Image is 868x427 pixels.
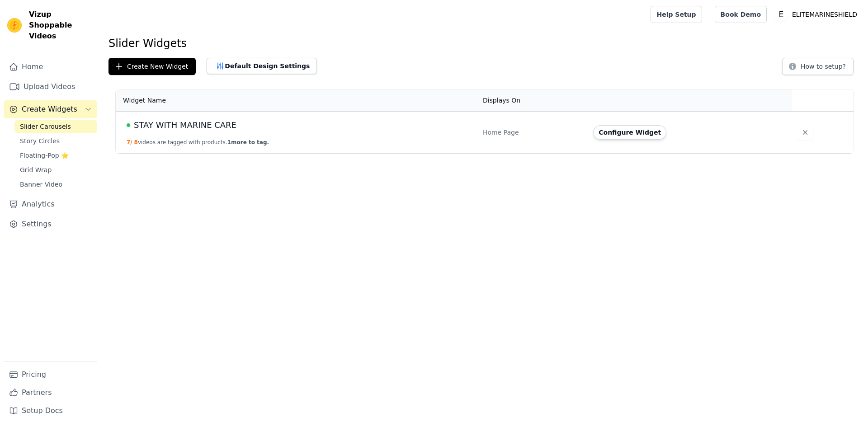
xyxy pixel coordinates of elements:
[29,9,94,42] span: Vizup Shoppable Videos
[483,128,582,137] div: Home Page
[4,58,97,76] a: Home
[4,215,97,233] a: Settings
[127,139,132,145] span: 7 /
[782,58,854,75] button: How to setup?
[134,139,138,145] span: 8
[477,89,588,112] th: Displays On
[4,195,97,213] a: Analytics
[207,58,317,74] button: Default Design Settings
[20,122,71,131] span: Slider Carousels
[127,123,130,127] span: Live Published
[20,165,52,174] span: Grid Wrap
[4,78,97,96] a: Upload Videos
[774,6,861,23] button: E ELITEMARINESHIELD
[20,151,69,160] span: Floating-Pop ⭐
[14,178,97,191] a: Banner Video
[7,18,22,33] img: Vizup
[797,124,813,141] button: Delete widget
[20,180,62,189] span: Banner Video
[14,149,97,162] a: Floating-Pop ⭐
[4,384,97,402] a: Partners
[108,36,861,51] h1: Slider Widgets
[20,136,60,145] span: Story Circles
[14,164,97,176] a: Grid Wrap
[134,119,236,131] span: STAY WITH MARINE CARE
[14,120,97,133] a: Slider Carousels
[108,58,196,75] button: Create New Widget
[651,6,702,23] a: Help Setup
[22,104,77,115] span: Create Widgets
[14,135,97,147] a: Story Circles
[4,100,97,118] button: Create Widgets
[4,366,97,384] a: Pricing
[715,6,767,23] a: Book Demo
[779,10,784,19] text: E
[227,139,269,145] span: 1 more to tag.
[116,89,477,112] th: Widget Name
[593,125,666,140] button: Configure Widget
[127,139,269,146] button: 7/ 8videos are tagged with products.1more to tag.
[782,64,854,73] a: How to setup?
[788,6,861,23] p: ELITEMARINESHIELD
[4,402,97,420] a: Setup Docs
